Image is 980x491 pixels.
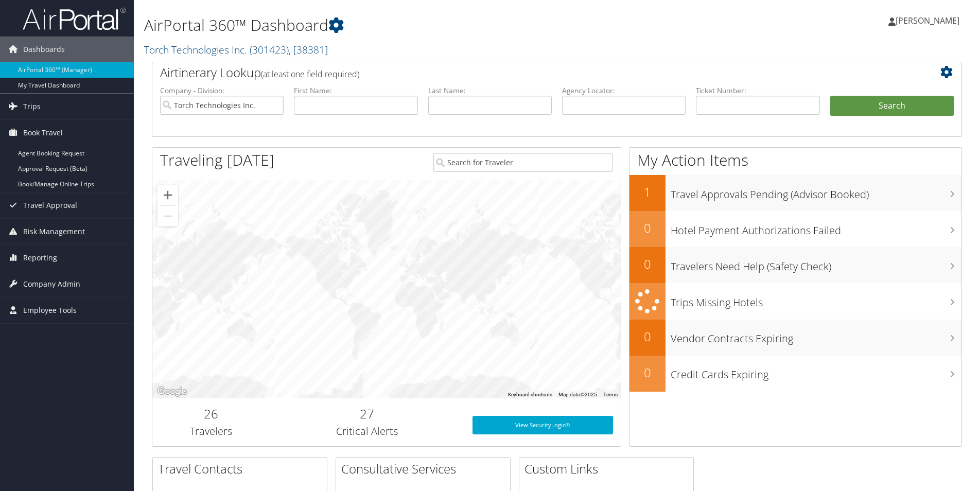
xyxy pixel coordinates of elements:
[23,245,57,271] span: Reporting
[629,219,666,237] h2: 0
[671,362,961,382] h3: Credit Cards Expiring
[157,185,178,205] button: Zoom in
[160,405,261,423] h2: 26
[524,460,693,478] h2: Custom Links
[629,320,961,356] a: 0Vendor Contracts Expiring
[277,424,457,439] h3: Critical Alerts
[629,328,666,345] h2: 0
[250,43,289,57] span: ( 301423 )
[896,15,959,26] span: [PERSON_NAME]
[160,149,274,171] h1: Traveling [DATE]
[341,460,510,478] h2: Consultative Services
[603,392,618,397] a: Terms (opens in new tab)
[696,85,819,96] label: Ticket Number:
[671,254,961,274] h3: Travelers Need Help (Safety Check)
[629,364,666,381] h2: 0
[629,255,666,273] h2: 0
[23,219,85,244] span: Risk Management
[629,183,666,201] h2: 1
[629,247,961,283] a: 0Travelers Need Help (Safety Check)
[629,211,961,247] a: 0Hotel Payment Authorizations Failed
[562,85,686,96] label: Agency Locator:
[277,405,457,423] h2: 27
[671,182,961,202] h3: Travel Approvals Pending (Advisor Booked)
[289,43,328,57] span: , [ 38381 ]
[23,120,63,146] span: Book Travel
[158,460,327,478] h2: Travel Contacts
[428,85,552,96] label: Last Name:
[160,64,886,81] h2: Airtinerary Lookup
[830,96,954,116] button: Search
[155,385,189,398] img: Google
[23,271,80,297] span: Company Admin
[629,356,961,392] a: 0Credit Cards Expiring
[294,85,417,96] label: First Name:
[23,297,77,323] span: Employee Tools
[629,283,961,320] a: Trips Missing Hotels
[23,7,126,31] img: airportal-logo.png
[144,43,328,57] a: Torch Technologies Inc.
[23,192,77,218] span: Travel Approval
[157,206,178,226] button: Zoom out
[671,290,961,310] h3: Trips Missing Hotels
[558,392,597,397] span: Map data ©2025
[472,416,613,434] a: View SecurityLogic®
[23,94,41,119] span: Trips
[144,14,694,36] h1: AirPortal 360™ Dashboard
[160,424,261,439] h3: Travelers
[629,149,961,171] h1: My Action Items
[23,37,65,62] span: Dashboards
[155,385,189,398] a: Open this area in Google Maps (opens a new window)
[433,153,613,172] input: Search for Traveler
[671,218,961,238] h3: Hotel Payment Authorizations Failed
[508,391,552,398] button: Keyboard shortcuts
[629,175,961,211] a: 1Travel Approvals Pending (Advisor Booked)
[671,326,961,346] h3: Vendor Contracts Expiring
[888,5,970,36] a: [PERSON_NAME]
[261,68,359,80] span: (at least one field required)
[160,85,284,96] label: Company - Division:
